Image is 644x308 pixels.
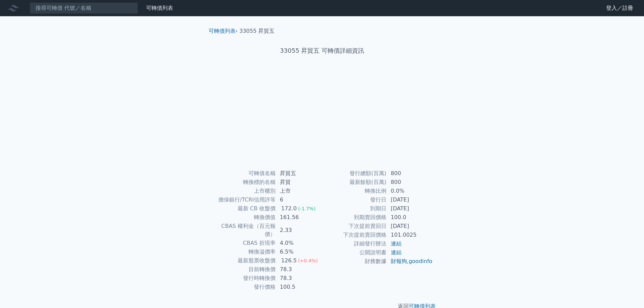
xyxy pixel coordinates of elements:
td: 財務數據 [322,257,387,266]
td: 轉換標的名稱 [211,178,276,187]
a: 登入／註冊 [601,3,639,14]
td: 昇貿五 [276,169,322,178]
a: 可轉債列表 [209,28,236,34]
td: 78.3 [276,265,322,274]
td: 轉換價值 [211,213,276,222]
input: 搜尋可轉債 代號／名稱 [30,2,138,14]
td: 發行總額(百萬) [322,169,387,178]
td: 2.33 [276,222,322,239]
td: 4.0% [276,239,322,247]
td: 最新餘額(百萬) [322,178,387,187]
td: CBAS 折現率 [211,239,276,247]
div: 172.0 [280,205,298,213]
td: 161.56 [276,213,322,222]
td: 發行時轉換價 [211,274,276,283]
td: 發行價格 [211,283,276,291]
td: 0.0% [387,187,433,195]
span: (+0.4%) [298,258,318,263]
h1: 33055 昇貿五 可轉債詳細資訊 [203,46,441,55]
td: 下次提前賣回價格 [322,231,387,239]
a: 連結 [391,240,402,247]
td: 擔保銀行/TCRI信用評等 [211,195,276,204]
li: › [209,27,238,35]
td: 詳細發行辦法 [322,239,387,248]
td: 轉換溢價率 [211,247,276,256]
td: 100.0 [387,213,433,222]
td: 78.3 [276,274,322,283]
td: 到期賣回價格 [322,213,387,222]
td: 轉換比例 [322,187,387,195]
td: 最新股票收盤價 [211,256,276,265]
td: 上市櫃別 [211,187,276,195]
td: 發行日 [322,195,387,204]
a: goodinfo [409,258,432,264]
a: 連結 [391,249,402,256]
td: 800 [387,169,433,178]
td: 到期日 [322,204,387,213]
td: 6.5% [276,247,322,256]
td: 公開說明書 [322,248,387,257]
li: 33055 昇貿五 [239,27,275,35]
td: [DATE] [387,204,433,213]
td: 101.0025 [387,231,433,239]
td: [DATE] [387,195,433,204]
td: 昇貿 [276,178,322,187]
td: 100.5 [276,283,322,291]
td: [DATE] [387,222,433,231]
a: 財報狗 [391,258,407,264]
td: 可轉債名稱 [211,169,276,178]
span: (-1.7%) [298,206,316,211]
a: 可轉債列表 [146,5,173,11]
td: CBAS 權利金（百元報價） [211,222,276,239]
td: 下次提前賣回日 [322,222,387,231]
td: 6 [276,195,322,204]
td: 800 [387,178,433,187]
td: 最新 CB 收盤價 [211,204,276,213]
td: 目前轉換價 [211,265,276,274]
td: , [387,257,433,266]
td: 上市 [276,187,322,195]
div: 126.5 [280,257,298,265]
